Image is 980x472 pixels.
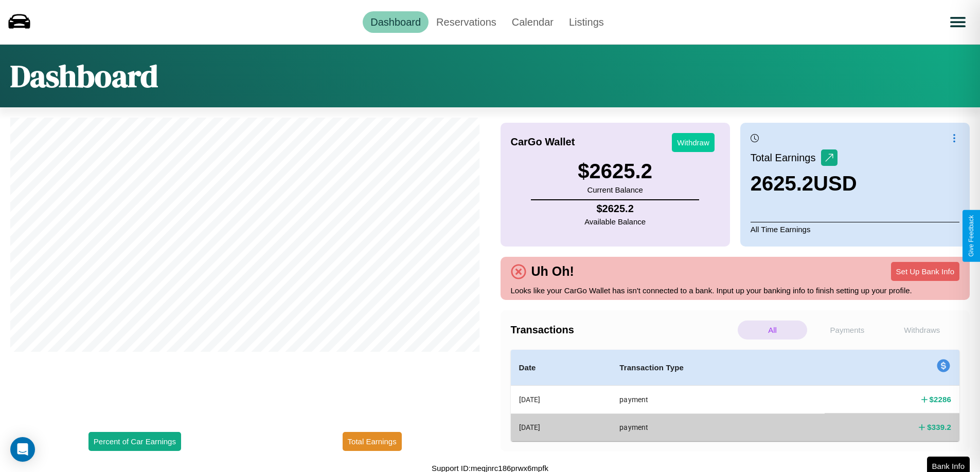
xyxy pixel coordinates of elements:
h3: 2625.2 USD [751,172,857,195]
h4: $ 339.2 [927,422,951,432]
p: Available Balance [584,215,646,229]
button: Withdraw [672,133,715,152]
p: Total Earnings [751,148,821,167]
table: simple table [511,350,960,441]
a: Reservations [429,11,504,33]
h4: Uh Oh! [526,264,579,279]
th: [DATE] [511,386,612,414]
a: Listings [561,11,612,33]
div: Open Intercom Messenger [10,437,35,462]
h4: $ 2625.2 [584,203,646,215]
p: All Time Earnings [751,222,959,236]
a: Dashboard [363,11,429,33]
h1: Dashboard [10,55,158,97]
th: payment [611,413,825,441]
h4: $ 2286 [930,394,951,405]
h4: Transactions [511,324,735,336]
p: Looks like your CarGo Wallet has isn't connected to a bank. Input up your banking info to finish ... [511,284,960,297]
p: All [738,320,807,339]
p: Payments [812,320,882,339]
h4: Transaction Type [619,362,816,374]
div: Give Feedback [968,215,975,257]
button: Percent of Car Earnings [88,432,181,451]
button: Set Up Bank Info [891,262,959,281]
h3: $ 2625.2 [578,160,652,183]
th: payment [611,386,825,414]
a: Calendar [504,11,561,33]
button: Open menu [943,8,972,36]
h4: Date [519,362,603,374]
p: Current Balance [578,183,652,197]
p: Withdraws [887,320,957,339]
th: [DATE] [511,413,612,441]
button: Total Earnings [343,432,402,451]
h4: CarGo Wallet [511,136,575,148]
